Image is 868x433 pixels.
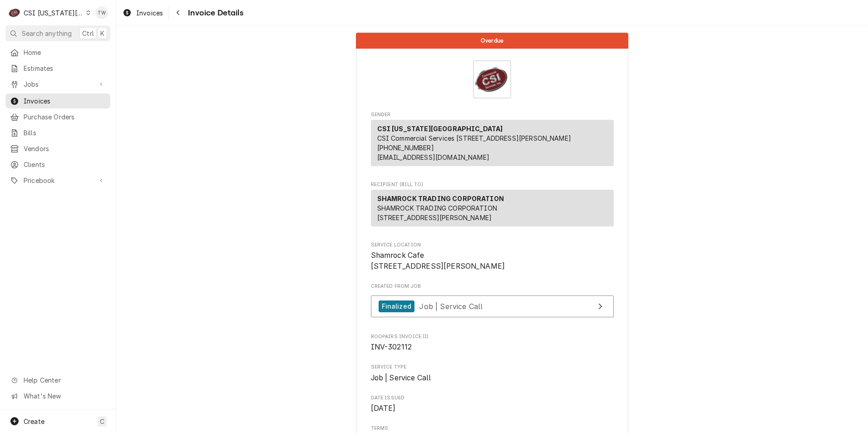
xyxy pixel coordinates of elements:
a: Bills [5,125,110,140]
div: Created From Job [371,283,614,322]
a: Purchase Orders [5,109,110,124]
span: Help Center [24,375,105,385]
a: [PHONE_NUMBER] [377,144,434,152]
a: View Job [371,295,614,318]
span: Service Type [371,364,614,371]
div: Invoice Recipient [371,181,614,231]
span: Estimates [24,64,106,73]
span: Home [24,48,106,57]
span: SHAMROCK TRADING CORPORATION [STREET_ADDRESS][PERSON_NAME] [377,204,497,221]
span: Overdue [481,38,503,44]
button: Search anythingCtrlK [5,25,110,41]
span: Invoice Details [185,7,243,19]
span: Create [24,418,44,425]
button: Navigate back [171,5,185,20]
span: Date Issued [371,403,614,414]
span: [DATE] [371,404,396,413]
span: Vendors [24,144,106,153]
span: Sender [371,111,614,118]
span: Service Type [371,373,614,384]
span: Job | Service Call [371,374,431,382]
div: CSI [US_STATE][GEOGRAPHIC_DATA] [24,8,84,18]
span: Roopairs Invoice ID [371,342,614,353]
strong: CSI [US_STATE][GEOGRAPHIC_DATA] [377,125,503,133]
span: Search anything [22,29,72,38]
div: Service Location [371,241,614,272]
span: CSI Commercial Services [STREET_ADDRESS][PERSON_NAME] [377,134,571,142]
a: Go to Pricebook [5,173,110,188]
div: Recipient (Bill To) [371,190,614,230]
span: What's New [24,391,105,401]
img: Logo [473,60,511,98]
span: Invoices [24,96,106,106]
a: [EMAIL_ADDRESS][DOMAIN_NAME] [377,153,489,161]
span: INV-302112 [371,343,412,351]
div: Tori Warrick's Avatar [95,6,108,19]
a: Clients [5,157,110,172]
div: TW [95,6,108,19]
span: Purchase Orders [24,112,106,122]
span: Service Location [371,241,614,249]
div: Date Issued [371,394,614,414]
span: Bills [24,128,106,138]
div: Recipient (Bill To) [371,190,614,226]
span: K [100,29,104,38]
div: Service Type [371,364,614,383]
a: Go to Jobs [5,77,110,92]
span: Job | Service Call [419,301,483,310]
span: Clients [24,160,106,169]
div: Invoice Sender [371,111,614,170]
div: Sender [371,120,614,166]
span: Shamrock Cafe [STREET_ADDRESS][PERSON_NAME] [371,251,505,271]
span: Recipient (Bill To) [371,181,614,188]
span: C [100,417,104,426]
span: Created From Job [371,283,614,290]
div: CSI Kansas City's Avatar [8,6,21,19]
span: Jobs [24,79,92,89]
a: Invoices [5,93,110,108]
span: Ctrl [82,29,94,38]
a: Go to What's New [5,389,110,403]
a: Estimates [5,61,110,76]
div: Finalized [379,300,414,313]
span: Invoices [136,8,163,18]
span: Date Issued [371,394,614,402]
strong: SHAMROCK TRADING CORPORATION [377,195,504,202]
a: Go to Help Center [5,373,110,388]
a: Home [5,45,110,60]
span: Terms [371,425,614,432]
div: Roopairs Invoice ID [371,333,614,353]
span: Roopairs Invoice ID [371,333,614,340]
a: Vendors [5,141,110,156]
span: Pricebook [24,176,92,185]
span: Service Location [371,250,614,271]
div: Status [356,33,628,49]
div: Sender [371,120,614,170]
a: Invoices [119,5,167,20]
div: C [8,6,21,19]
